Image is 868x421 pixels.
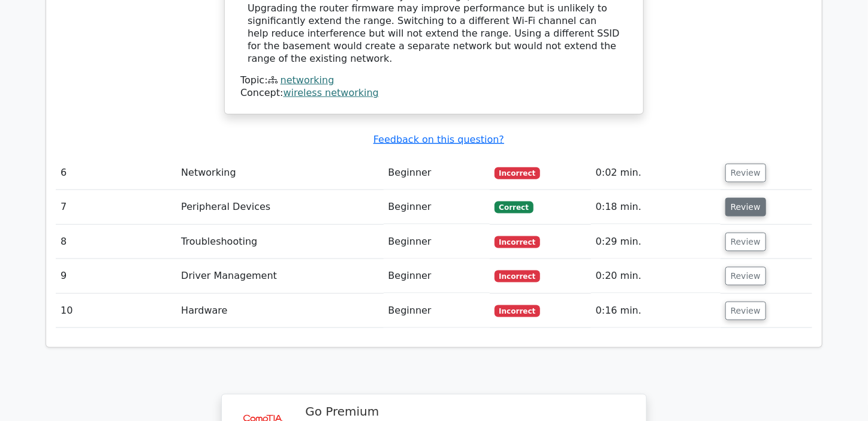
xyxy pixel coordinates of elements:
td: 0:02 min. [591,156,721,190]
span: Incorrect [495,270,541,282]
td: Beginner [384,156,490,190]
span: Incorrect [495,167,541,179]
td: 8 [56,225,176,259]
td: 0:20 min. [591,259,721,293]
td: 7 [56,190,176,224]
td: Networking [176,156,383,190]
td: 0:29 min. [591,225,721,259]
td: Beginner [384,190,490,224]
td: Beginner [384,294,490,328]
td: Troubleshooting [176,225,383,259]
button: Review [725,198,766,216]
td: Peripheral Devices [176,190,383,224]
a: wireless networking [284,87,379,98]
a: Feedback on this question? [373,134,504,145]
td: 0:16 min. [591,294,721,328]
td: 6 [56,156,176,190]
span: Incorrect [495,305,541,317]
div: Concept: [240,87,628,100]
td: Driver Management [176,259,383,293]
button: Review [725,164,766,182]
span: Incorrect [495,236,541,248]
button: Review [725,267,766,285]
td: 10 [56,294,176,328]
td: Beginner [384,259,490,293]
a: networking [281,74,334,86]
button: Review [725,233,766,251]
td: 9 [56,259,176,293]
div: Topic: [240,74,628,87]
button: Review [725,302,766,320]
span: Correct [495,202,534,213]
td: Beginner [384,225,490,259]
td: 0:18 min. [591,190,721,224]
td: Hardware [176,294,383,328]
